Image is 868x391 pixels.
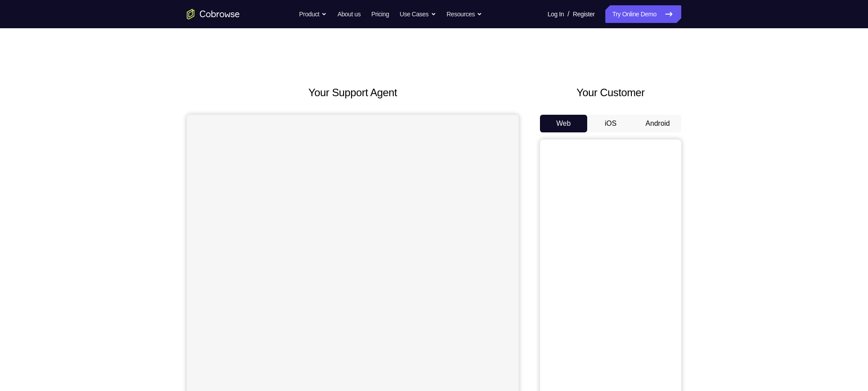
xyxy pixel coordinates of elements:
h2: Your Customer [540,85,681,101]
button: iOS [587,115,634,132]
a: Go to the home page [187,9,240,19]
button: Android [634,115,681,132]
h2: Your Support Agent [187,85,519,101]
button: Web [540,115,587,132]
button: Use Cases [400,5,436,23]
button: Resources [447,5,483,23]
a: Log In [547,5,564,23]
a: About us [337,5,360,23]
a: Pricing [371,5,389,23]
button: Product [299,5,327,23]
a: Register [573,5,595,23]
a: Try Online Demo [605,5,681,23]
span: / [567,9,569,19]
